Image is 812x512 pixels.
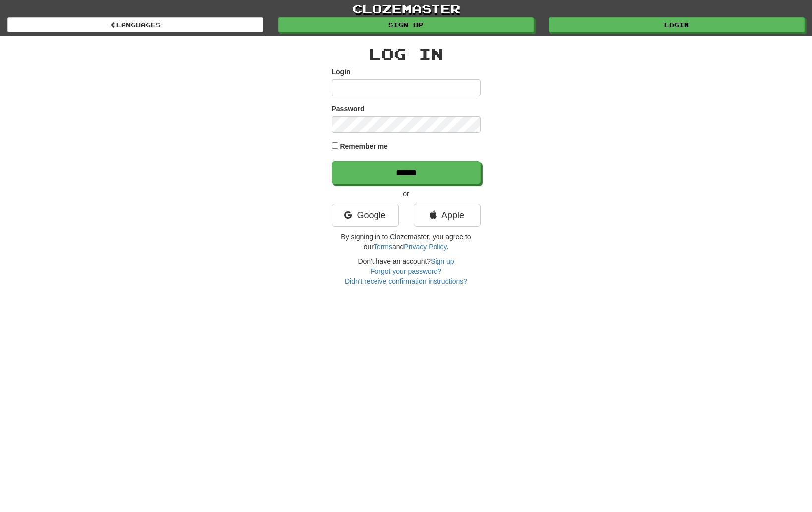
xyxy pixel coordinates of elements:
[332,46,481,62] h2: Log In
[340,141,388,151] label: Remember me
[345,277,467,285] a: Didn't receive confirmation instructions?
[371,267,441,275] a: Forgot your password?
[404,243,446,251] a: Privacy Policy
[332,189,481,199] p: or
[374,243,392,251] a: Terms
[431,257,454,265] a: Sign up
[414,204,481,227] a: Apple
[332,104,365,114] label: Password
[332,67,351,77] label: Login
[278,17,534,32] a: Sign up
[7,17,263,32] a: Languages
[549,17,805,32] a: Login
[332,256,481,286] div: Don't have an account?
[332,232,481,252] p: By signing in to Clozemaster, you agree to our and .
[332,204,399,227] a: Google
